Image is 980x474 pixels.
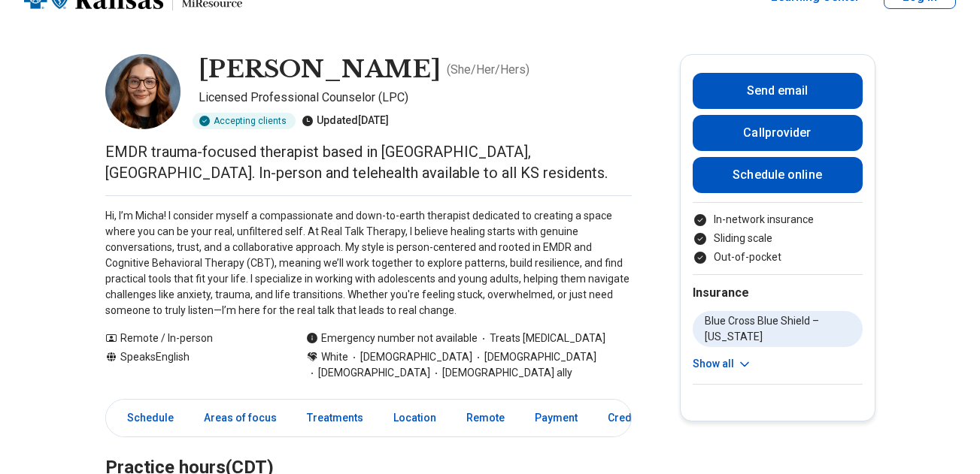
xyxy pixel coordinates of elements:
[105,54,181,129] img: Micha Meyer, Licensed Professional Counselor (LPC)
[693,249,863,265] li: Out-of-pocket
[693,212,863,228] li: In-network insurance
[457,403,514,433] a: Remote
[321,349,348,365] span: White
[298,403,372,433] a: Treatments
[693,115,863,151] button: Callprovider
[199,54,441,86] h1: [PERSON_NAME]
[693,284,863,302] h2: Insurance
[693,311,863,347] li: Blue Cross Blue Shield – [US_STATE]
[478,331,605,346] span: Treats [MEDICAL_DATA]
[105,141,632,183] p: EMDR trauma-focused therapist based in [GEOGRAPHIC_DATA], [GEOGRAPHIC_DATA]. In-person and telehe...
[199,89,632,107] p: Licensed Professional Counselor (LPC)
[693,157,863,193] a: Schedule online
[306,331,478,346] div: Emergency number not available
[447,61,529,79] p: ( She/Her/Hers )
[693,356,752,372] button: Show all
[195,403,286,433] a: Areas of focus
[306,365,430,381] span: [DEMOGRAPHIC_DATA]
[109,403,183,433] a: Schedule
[472,349,596,365] span: [DEMOGRAPHIC_DATA]
[430,365,572,381] span: [DEMOGRAPHIC_DATA] ally
[599,403,674,433] a: Credentials
[105,208,632,319] p: Hi, I’m Micha! I consider myself a compassionate and down-to-earth therapist dedicated to creatin...
[384,403,445,433] a: Location
[348,349,472,365] span: [DEMOGRAPHIC_DATA]
[302,113,389,129] div: Updated [DATE]
[105,349,276,381] div: Speaks English
[105,331,276,346] div: Remote / In-person
[193,113,296,129] div: Accepting clients
[693,73,863,109] button: Send email
[526,403,587,433] a: Payment
[693,231,863,246] li: Sliding scale
[693,212,863,265] ul: Payment options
